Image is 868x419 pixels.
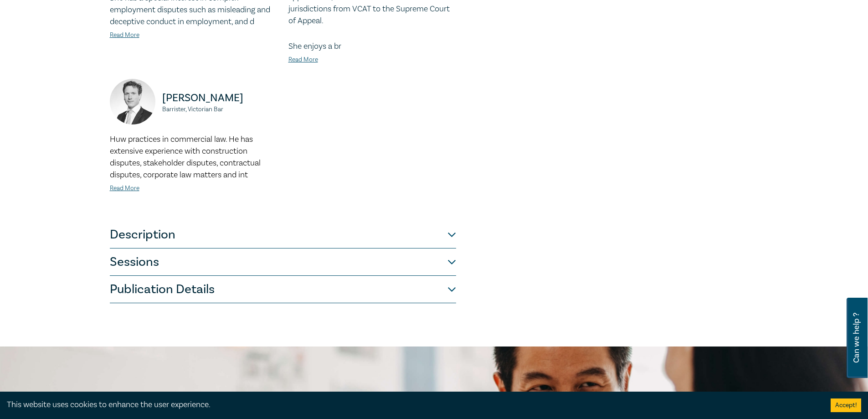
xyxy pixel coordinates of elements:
[7,399,817,411] div: This website uses cookies to enhance the user experience.
[162,91,277,105] p: [PERSON_NAME]
[110,248,456,276] button: Sessions
[288,41,456,52] p: She enjoys a br
[110,221,456,248] button: Description
[110,276,456,303] button: Publication Details
[162,106,277,113] small: Barrister, Victorian Bar
[110,134,261,180] span: Huw practices in commercial law. He has extensive experience with construction disputes, stakehol...
[831,398,861,412] button: Accept cookies
[110,31,139,39] a: Read More
[110,79,155,124] img: https://s3.ap-southeast-2.amazonaws.com/leo-cussen-store-production-content/Contacts/Huw%20Watkin...
[288,56,318,64] a: Read More
[852,303,861,372] span: Can we help ?
[110,184,139,192] a: Read More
